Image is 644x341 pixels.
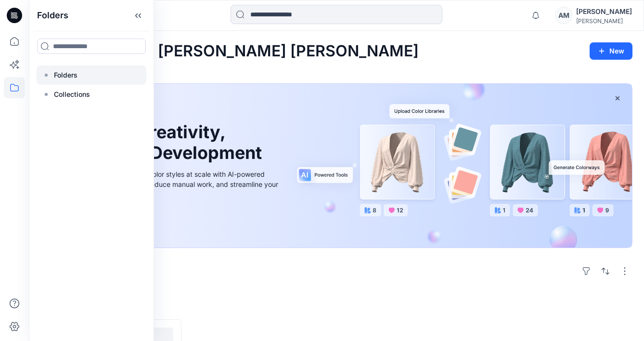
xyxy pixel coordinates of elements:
[54,69,77,81] p: Folders
[64,122,266,163] h1: Unleash Creativity, Speed Up Development
[576,17,632,25] div: [PERSON_NAME]
[64,211,281,230] a: Discover more
[64,169,281,199] div: Explore ideas faster and recolor styles at scale with AI-powered tools that boost creativity, red...
[555,7,572,24] div: AM
[54,89,90,100] p: Collections
[40,42,419,60] h2: Welcome back, [PERSON_NAME] [PERSON_NAME]
[590,42,632,60] button: New
[40,298,632,310] h4: Styles
[576,6,632,17] div: [PERSON_NAME]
